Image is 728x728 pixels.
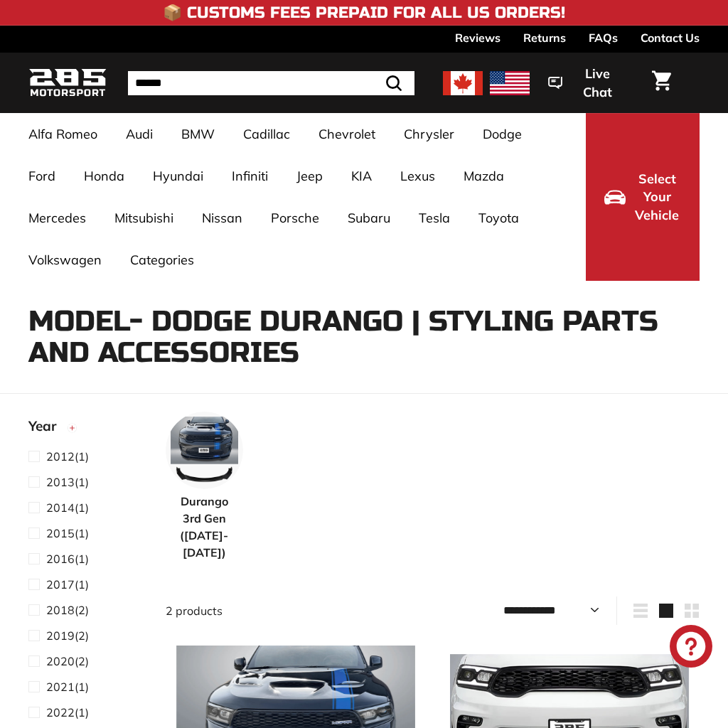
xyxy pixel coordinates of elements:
a: Chevrolet [304,113,390,155]
button: Year [28,412,143,447]
span: (1) [46,499,89,516]
span: (1) [46,550,89,567]
span: Durango 3rd Gen ([DATE]-[DATE]) [166,493,242,561]
a: Contact Us [641,26,700,50]
a: Honda [70,155,139,197]
span: 2019 [46,628,75,643]
a: Cadillac [229,113,304,155]
span: 2017 [46,577,75,591]
span: 2014 [46,500,75,515]
inbox-online-store-chat: Shopify online store chat [665,625,717,671]
a: FAQs [589,26,618,50]
div: 2 products [166,602,432,619]
a: Categories [116,239,208,281]
a: Tesla [405,197,464,239]
a: Ford [14,155,70,197]
span: Live Chat [569,65,625,101]
a: Volkswagen [14,239,116,281]
a: Durango 3rd Gen ([DATE]-[DATE]) [166,412,242,560]
span: 2022 [46,705,75,719]
a: Lexus [386,155,449,197]
span: 2020 [46,654,75,668]
img: Logo_285_Motorsport_areodynamics_components [28,66,107,100]
span: 2012 [46,449,75,464]
a: Dodge [469,113,536,155]
span: (1) [46,448,89,465]
a: Mitsubishi [100,197,188,239]
span: 2013 [46,475,75,489]
span: (1) [46,678,89,695]
span: (2) [46,627,89,644]
span: (1) [46,576,89,593]
button: Live Chat [530,56,643,109]
span: (2) [46,601,89,619]
a: Cart [643,59,680,107]
span: Year [28,416,67,437]
input: Search [128,71,414,95]
a: Audi [112,113,167,155]
a: Reviews [455,26,500,50]
a: Porsche [257,197,333,239]
a: Returns [523,26,566,50]
span: 2015 [46,526,75,540]
span: 2018 [46,603,75,617]
a: Hyundai [139,155,218,197]
a: Toyota [464,197,533,239]
span: (1) [46,473,89,491]
button: Select Your Vehicle [586,113,700,281]
a: Mercedes [14,197,100,239]
h4: 📦 Customs Fees Prepaid for All US Orders! [163,4,565,21]
a: Jeep [282,155,337,197]
span: (2) [46,653,89,670]
a: Mazda [449,155,518,197]
span: 2021 [46,680,75,694]
span: (1) [46,704,89,721]
span: 2016 [46,552,75,566]
a: Infiniti [218,155,282,197]
a: Nissan [188,197,257,239]
a: Subaru [333,197,405,239]
a: Chrysler [390,113,469,155]
a: KIA [337,155,386,197]
a: Alfa Romeo [14,113,112,155]
a: BMW [167,113,229,155]
span: (1) [46,525,89,542]
h1: Model- Dodge Durango | Styling Parts and Accessories [28,306,700,368]
span: Select Your Vehicle [633,170,681,225]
